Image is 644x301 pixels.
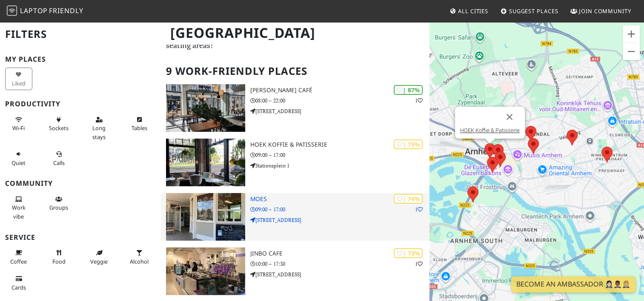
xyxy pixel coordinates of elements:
[10,258,27,265] span: Coffee
[250,151,429,159] p: 09:00 – 17:00
[497,3,562,19] a: Suggest Places
[130,258,149,265] span: Alcohol
[250,270,429,278] p: [STREET_ADDRESS]
[49,6,83,15] span: Friendly
[250,196,429,203] h3: Moes
[161,247,429,295] a: Jinbo Cafe | 73% 1 Jinbo Cafe 10:00 – 17:30 [STREET_ADDRESS]
[394,139,423,149] div: | 75%
[20,6,48,15] span: Laptop
[250,260,429,268] p: 10:00 – 17:30
[166,84,245,132] img: Douwe Egberts Café
[166,193,245,241] img: Moes
[394,194,423,204] div: | 74%
[5,113,32,135] button: Wi-Fi
[11,159,26,167] span: Quiet
[163,21,427,45] h1: [GEOGRAPHIC_DATA]
[250,97,429,105] p: 08:00 – 22:00
[460,127,520,133] a: HOEK Koffie & Patisserie
[7,4,83,19] a: LaptopFriendly LaptopFriendly
[415,205,423,213] p: 1
[250,216,429,224] p: [STREET_ADDRESS]
[7,6,17,16] img: LaptopFriendly
[166,247,245,295] img: Jinbo Cafe
[126,113,153,135] button: Tables
[567,3,635,19] a: Join Community
[5,147,32,170] button: Quiet
[5,179,156,187] h3: Community
[250,87,429,94] h3: [PERSON_NAME] Café
[161,193,429,241] a: Moes | 74% 1 Moes 09:00 – 17:00 [STREET_ADDRESS]
[250,250,429,257] h3: Jinbo Cafe
[5,55,156,63] h3: My Places
[12,204,26,220] span: People working
[250,205,429,213] p: 09:00 – 17:00
[166,58,424,84] h2: 9 Work-Friendly Places
[11,284,26,291] span: Credit cards
[46,113,73,135] button: Sockets
[5,192,32,223] button: Work vibe
[250,162,429,170] p: Stationsplein 1
[86,246,113,268] button: Veggie
[132,124,147,132] span: Work-friendly tables
[394,248,423,258] div: | 73%
[250,141,429,148] h3: HOEK Koffie & Patisserie
[90,258,108,265] span: Veggie
[12,124,25,132] span: Stable Wi-Fi
[92,124,106,140] span: Long stays
[458,7,488,15] span: All Cities
[161,84,429,132] a: Douwe Egberts Café | 87% 1 [PERSON_NAME] Café 08:00 – 22:00 [STREET_ADDRESS]
[579,7,631,15] span: Join Community
[161,139,429,186] a: HOEK Koffie & Patisserie | 75% HOEK Koffie & Patisserie 09:00 – 17:00 Stationsplein 1
[623,26,640,43] button: Zoom in
[5,233,156,241] h3: Service
[46,192,73,215] button: Groups
[250,107,429,115] p: [STREET_ADDRESS]
[52,258,66,265] span: Food
[5,21,156,47] h2: Filters
[5,246,32,268] button: Coffee
[46,246,73,268] button: Food
[415,97,423,105] p: 1
[86,113,113,144] button: Long stays
[446,3,492,19] a: All Cities
[509,7,558,15] span: Suggest Places
[46,147,73,170] button: Calls
[499,107,520,127] button: Close
[49,204,68,211] span: Group tables
[5,272,32,294] button: Cards
[415,260,423,268] p: 1
[5,100,156,108] h3: Productivity
[53,159,65,167] span: Video/audio calls
[49,124,69,132] span: Power sockets
[623,43,640,60] button: Zoom out
[126,246,153,268] button: Alcohol
[166,139,245,186] img: HOEK Koffie & Patisserie
[394,85,423,95] div: | 87%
